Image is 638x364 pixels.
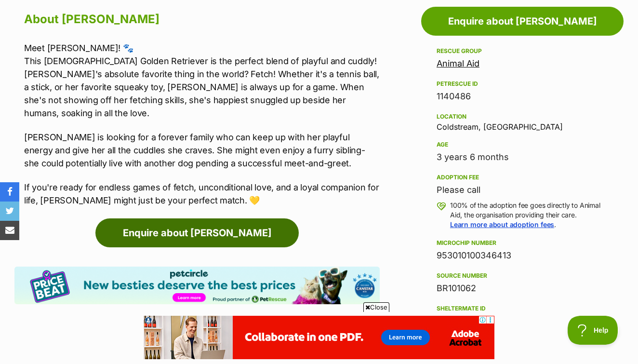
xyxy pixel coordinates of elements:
p: 100% of the adoption fee goes directly to Animal Aid, the organisation providing their care. . [450,201,608,229]
div: 953010100346413 [437,249,608,262]
p: If you're ready for endless games of fetch, unconditional love, and a loyal companion for life, [... [24,181,380,207]
p: Meet [PERSON_NAME]! 🐾 This [DEMOGRAPHIC_DATA] Golden Retriever is the perfect blend of playful an... [24,41,380,120]
img: Pet Circle promo banner [14,267,380,304]
a: Enquire about [PERSON_NAME] [95,218,299,247]
a: Enquire about [PERSON_NAME] [421,7,624,36]
div: 1140486 [437,90,608,103]
div: Please call [437,183,608,197]
div: BR101062 [437,282,608,295]
div: Location [437,113,608,121]
span: Close [363,302,389,312]
div: Sheltermate ID [437,305,608,312]
a: Animal Aid [437,58,479,68]
div: Last updated [437,337,608,345]
div: Source number [437,272,608,280]
div: Microchip number [437,239,608,247]
h2: About [PERSON_NAME] [24,9,380,30]
div: Coldstream, [GEOGRAPHIC_DATA] [437,111,608,131]
iframe: Help Scout Beacon - Open [568,316,619,345]
iframe: Advertisement [144,316,494,359]
div: 3 years 6 months [437,150,608,164]
div: PetRescue ID [437,80,608,88]
div: Rescue group [437,47,608,55]
a: Learn more about adoption fees [450,220,554,229]
div: Age [437,141,608,148]
p: [PERSON_NAME] is looking for a forever family who can keep up with her playful energy and give he... [24,131,380,170]
div: [DATE] [437,347,608,361]
div: 129381 [437,314,608,328]
div: Adoption fee [437,174,608,181]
